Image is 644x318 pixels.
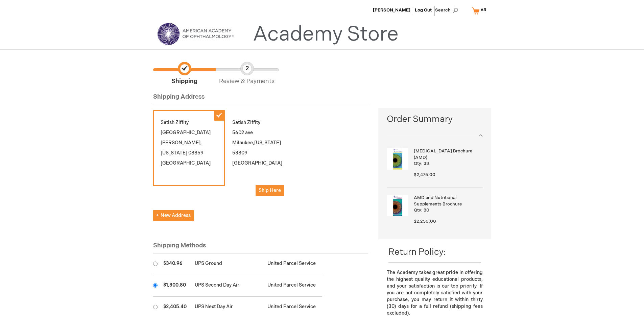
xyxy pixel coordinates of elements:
[153,210,194,221] button: New Address
[414,148,481,161] strong: [MEDICAL_DATA] Brochure (AMD)
[424,207,429,213] span: 30
[435,3,461,17] span: Search
[216,62,278,86] span: Review & Payments
[191,275,264,297] td: UPS Second Day Air
[387,195,408,216] img: AMD and Nutritional Supplements Brochure
[153,110,225,186] div: Satish Ziffity [GEOGRAPHIC_DATA] [PERSON_NAME] 08859 [GEOGRAPHIC_DATA]
[414,207,421,213] span: Qty
[259,188,281,193] span: Ship Here
[256,185,284,196] button: Ship Here
[414,172,435,177] span: $2,475.00
[415,7,432,13] a: Log Out
[225,110,296,203] div: Satish Ziffity 5602 ave Milaukee 53809 [GEOGRAPHIC_DATA]
[388,247,446,258] span: Return Policy:
[163,304,187,310] span: $2,405.40
[387,148,408,170] img: Age-Related Macular Degeneration Brochure (AMD)
[191,253,264,275] td: UPS Ground
[153,62,216,86] span: Shipping
[163,261,183,266] span: $340.96
[264,275,322,297] td: United Parcel Service
[470,5,491,17] a: 63
[254,140,281,146] span: [US_STATE]
[156,213,191,218] span: New Address
[387,113,482,129] span: Order Summary
[387,269,482,317] p: The Academy takes great pride in offering the highest quality educational products, and your sati...
[414,161,421,166] span: Qty
[481,7,486,13] span: 63
[424,161,429,166] span: 33
[163,282,186,288] span: $1,300.80
[153,241,368,254] div: Shipping Methods
[253,140,254,146] span: ,
[414,195,481,207] strong: AMD and Nutritional Supplements Brochure
[161,150,187,156] span: [US_STATE]
[373,7,410,13] a: [PERSON_NAME]
[153,93,368,105] div: Shipping Address
[200,140,202,146] span: ,
[414,219,436,224] span: $2,250.00
[264,253,322,275] td: United Parcel Service
[253,22,399,47] a: Academy Store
